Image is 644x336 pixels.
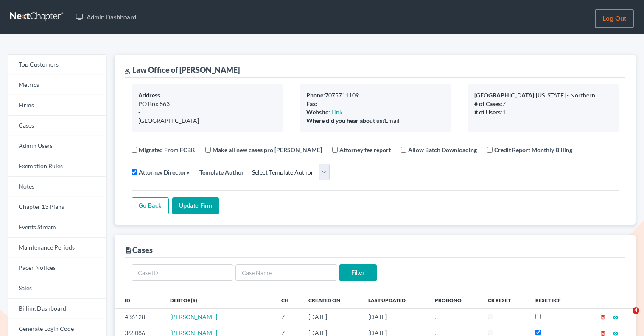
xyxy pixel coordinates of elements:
div: 1 [474,108,612,117]
b: [GEOGRAPHIC_DATA]: [474,92,536,99]
a: Link [331,108,342,116]
td: [DATE] [302,309,361,325]
th: ProBono [428,292,481,308]
b: # of Cases: [474,100,502,107]
input: Filter [339,264,377,281]
a: Admin Dashboard [71,9,140,25]
a: visibility [613,313,619,320]
a: [PERSON_NAME] [170,313,217,320]
b: Where did you hear about us? [306,117,385,124]
th: Created On [302,292,361,308]
td: [DATE] [361,309,428,325]
input: Update Firm [172,197,219,214]
i: delete_forever [600,314,606,320]
div: [GEOGRAPHIC_DATA] [138,117,276,125]
b: Fax: [306,100,318,107]
iframe: Intercom live chat [615,307,636,328]
div: PO Box 863 [138,100,276,108]
label: Make all new cases pro [PERSON_NAME] [213,145,322,154]
a: Pacer Notices [8,258,106,278]
div: 7 [474,100,612,108]
a: Exemption Rules [8,156,106,177]
b: # of Users: [474,108,502,116]
span: 4 [633,307,639,314]
div: [US_STATE] - Northern [474,91,612,100]
a: Firms [8,95,106,116]
label: Attorney fee report [339,145,391,154]
th: Last Updated [361,292,428,308]
th: Reset ECF [529,292,580,308]
div: Email [306,117,444,125]
th: Debtor(s) [163,292,274,308]
input: Case Name [235,264,337,281]
a: Maintenance Periods [8,238,106,258]
label: Migrated From FCBK [139,145,195,154]
th: Ch [274,292,302,308]
label: Attorney Directory [139,168,189,177]
label: Allow Batch Downloading [408,145,477,154]
b: Address [138,92,160,99]
i: gavel [125,68,131,74]
a: Billing Dashboard [8,299,106,319]
a: Admin Users [8,136,106,156]
th: ID [115,292,163,308]
a: Metrics [8,75,106,95]
div: Law Office of [PERSON_NAME] [125,65,240,75]
a: delete_forever [600,313,606,320]
a: Chapter 13 Plans [8,197,106,217]
td: 436128 [115,309,163,325]
a: Log out [595,9,634,28]
a: Sales [8,278,106,299]
i: visibility [613,314,619,320]
label: Credit Report Monthly Billing [494,145,572,154]
td: 7 [274,309,302,325]
a: Top Customers [8,55,106,75]
label: Template Author [199,168,244,177]
th: CR Reset [481,292,529,308]
a: Notes [8,177,106,197]
b: Website: [306,108,330,116]
a: Go Back [132,197,169,214]
i: description [125,247,132,254]
a: Cases [8,116,106,136]
div: - [138,108,276,117]
div: 7075711109 [306,91,444,100]
input: Case ID [132,264,233,281]
div: Cases [125,245,153,255]
a: Events Stream [8,217,106,238]
b: Phone: [306,92,325,99]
